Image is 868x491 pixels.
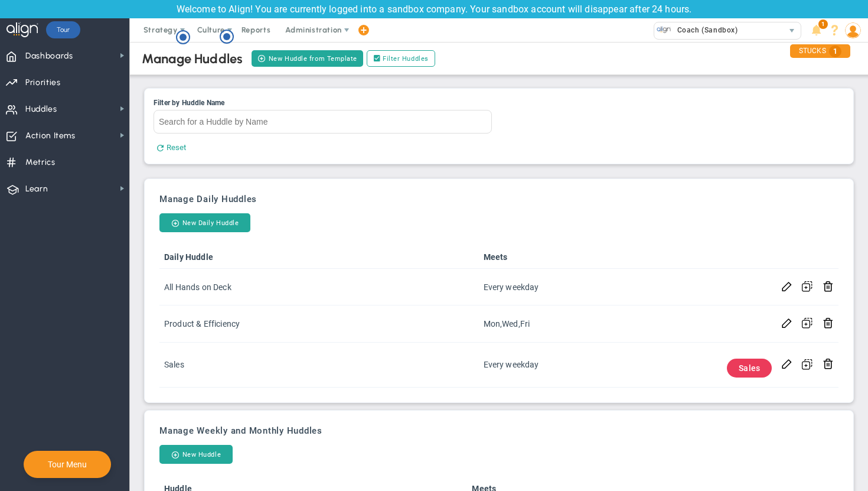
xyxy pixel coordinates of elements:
[479,246,723,269] th: Meets
[479,269,723,305] td: Every weekday
[781,280,792,291] span: Edit Huddle
[159,213,250,232] button: New Daily Huddle
[829,45,841,57] span: 1
[657,22,671,37] img: 33663.Company.photo
[25,97,57,122] span: Huddles
[197,25,225,34] span: Culture
[479,343,723,388] td: Every weekday
[671,22,738,38] span: Coach (Sandbox)
[823,280,834,291] span: Delete Huddle
[154,110,492,134] input: Filter by Huddle Name
[159,425,838,436] h3: Manage Weekly and Monthly Huddles
[845,22,861,38] img: 210559.Person.photo
[802,317,812,329] span: Clone Huddle
[784,22,801,39] span: select
[823,357,834,369] span: Delete Huddle
[790,44,850,58] div: STUCKS
[159,445,233,464] button: New Huddle
[154,142,190,155] button: Reset
[739,363,760,373] span: Sales
[252,50,363,67] button: New Huddle from Template
[142,51,243,67] div: Manage Huddles
[781,357,792,369] span: Edit Huddle
[143,25,178,34] span: Strategy
[159,269,479,305] td: All Hands on Deck
[159,194,838,204] h3: Manage Daily Huddles
[479,305,723,342] td: Mon,Wed,Fri
[159,246,479,269] th: Daily Huddle
[44,459,90,470] button: Tour Menu
[367,50,435,67] label: Filter Huddles
[818,19,828,29] span: 1
[167,143,186,154] span: Reset
[823,317,834,328] span: Delete Huddle
[802,359,812,370] span: Clone Huddle
[236,18,277,42] span: Reports
[802,281,812,292] span: Clone Huddle
[285,25,341,34] span: Administration
[825,18,844,42] li: Help & Frequently Asked Questions (FAQ)
[25,70,61,95] span: Priorities
[25,177,48,201] span: Learn
[25,150,56,175] span: Metrics
[25,44,73,69] span: Dashboards
[159,343,479,388] td: Sales
[159,305,479,342] td: Product & Efficiency
[154,97,492,109] div: Filter by Huddle Name
[25,123,76,148] span: Action Items
[807,18,825,42] li: Announcements
[781,317,792,328] span: Edit Huddle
